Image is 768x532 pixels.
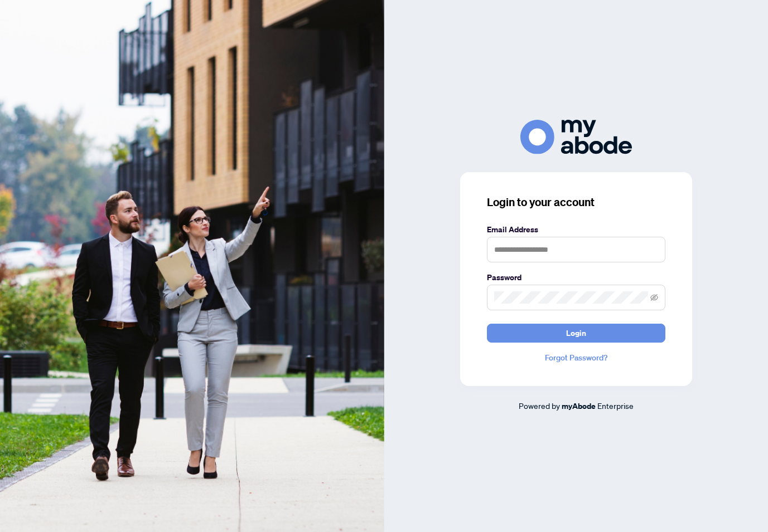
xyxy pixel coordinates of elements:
a: Forgot Password? [487,352,665,364]
img: ma-logo [520,120,632,154]
a: myAbode [562,400,596,412]
span: Powered by [519,401,560,411]
span: Enterprise [597,401,634,411]
button: Login [487,324,665,343]
h3: Login to your account [487,194,665,210]
label: Password [487,271,665,284]
label: Email Address [487,223,665,236]
span: eye-invisible [650,294,658,301]
span: Login [566,324,586,342]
